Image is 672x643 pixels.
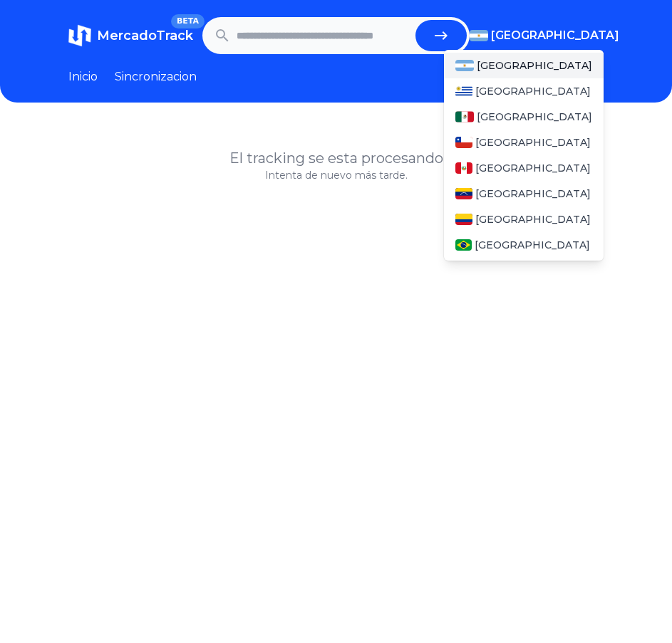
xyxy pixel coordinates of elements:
a: Argentina[GEOGRAPHIC_DATA] [444,53,604,78]
img: Chile [455,137,472,148]
img: Mexico [455,111,474,122]
img: Argentina [470,30,488,41]
span: [GEOGRAPHIC_DATA] [475,238,590,252]
img: Argentina [455,60,474,71]
span: [GEOGRAPHIC_DATA] [491,27,619,44]
img: Peru [455,162,472,174]
a: Peru[GEOGRAPHIC_DATA] [444,155,604,181]
a: Venezuela[GEOGRAPHIC_DATA] [444,181,604,207]
button: [GEOGRAPHIC_DATA] [470,27,604,44]
span: [GEOGRAPHIC_DATA] [477,110,592,124]
span: [GEOGRAPHIC_DATA] [475,212,591,226]
a: Sincronizacion [115,68,197,85]
a: Chile[GEOGRAPHIC_DATA] [444,130,604,155]
p: Intenta de nuevo más tarde. [68,168,604,182]
a: Mexico[GEOGRAPHIC_DATA] [444,104,604,130]
span: [GEOGRAPHIC_DATA] [475,135,591,150]
img: Brasil [455,239,472,251]
img: Colombia [455,214,472,225]
span: [GEOGRAPHIC_DATA] [475,84,591,98]
a: Inicio [68,68,98,85]
a: Uruguay[GEOGRAPHIC_DATA] [444,78,604,104]
span: [GEOGRAPHIC_DATA] [475,187,591,201]
a: Brasil[GEOGRAPHIC_DATA] [444,232,604,258]
a: MercadoTrackBETA [68,24,193,47]
img: MercadoTrack [68,24,91,47]
a: Colombia[GEOGRAPHIC_DATA] [444,207,604,232]
span: [GEOGRAPHIC_DATA] [477,58,592,73]
h1: El tracking se esta procesando [68,148,604,168]
img: Venezuela [455,188,472,199]
span: MercadoTrack [97,28,193,43]
span: [GEOGRAPHIC_DATA] [475,161,591,175]
span: BETA [171,14,205,28]
img: Uruguay [455,85,472,97]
